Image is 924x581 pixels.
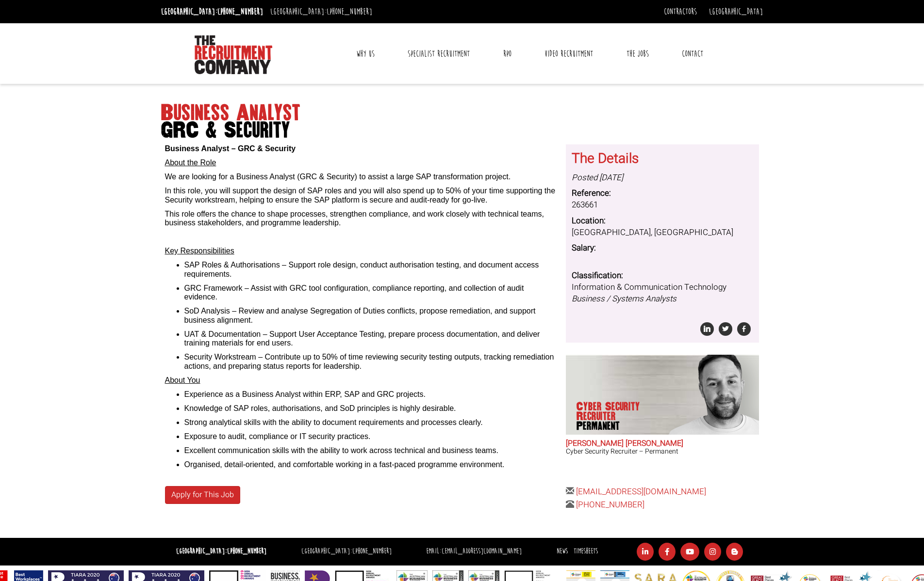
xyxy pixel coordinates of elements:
a: [EMAIL_ADDRESS][DOMAIN_NAME] [576,486,706,498]
a: Video Recruitment [537,42,600,66]
p: We are looking for a Business Analyst (GRC & Security) to assist a large SAP transformation project. [165,173,559,181]
a: Why Us [349,42,382,66]
li: SAP Roles & Authorisations – Support role design, conduct authorisation testing, and document acc... [184,261,559,279]
dd: [GEOGRAPHIC_DATA], [GEOGRAPHIC_DATA] [572,227,753,238]
a: [EMAIL_ADDRESS][DOMAIN_NAME] [442,547,522,556]
li: [GEOGRAPHIC_DATA]: [268,4,375,19]
li: Excellent communication skills with the ability to work across technical and business teams. [184,446,559,455]
u: About the Role [165,158,216,167]
li: [GEOGRAPHIC_DATA]: [299,545,394,559]
dt: Reference: [572,188,753,199]
li: SoD Analysis – Review and analyse Segregation of Duties conflicts, propose remediation, and suppo... [184,307,559,325]
li: GRC Framework – Assist with GRC tool configuration, compliance reporting, and collection of audit... [184,284,559,302]
a: [PHONE_NUMBER] [327,6,372,17]
img: John James Baird does Cyber Security Recruiter Permanent [666,355,759,435]
span: GRC & Security [161,122,763,139]
a: RPO [496,42,519,66]
u: Key Responsibilities [165,247,234,255]
strong: [GEOGRAPHIC_DATA]: [176,547,266,556]
li: Organised, detail-oriented, and comfortable working in a fast-paced programme environment. [184,460,559,469]
i: Business / Systems Analysts [572,293,676,305]
p: This role offers the chance to shape processes, strengthen compliance, and work closely with tech... [165,210,559,228]
a: [GEOGRAPHIC_DATA] [709,6,763,17]
a: News [557,547,568,556]
p: In this role, you will support the design of SAP roles and you will also spend up to 50% of your ... [165,187,559,204]
h2: [PERSON_NAME] [PERSON_NAME] [566,440,759,448]
li: Security Workstream – Contribute up to 50% of time reviewing security testing outputs, tracking r... [184,353,559,371]
img: The Recruitment Company [195,35,272,74]
p: Cyber Security Recruiter [577,402,651,431]
a: Specialist Recruitment [400,42,477,66]
li: Strong analytical skills with the ability to document requirements and processes clearly. [184,418,559,427]
li: [GEOGRAPHIC_DATA]: [159,4,265,19]
li: UAT & Documentation – Support User Acceptance Testing, prepare process documentation, and deliver... [184,330,559,348]
li: Experience as a Business Analyst within ERP, SAP and GRC projects. [184,390,559,399]
a: [PHONE_NUMBER] [227,547,266,556]
b: Business Analyst – GRC & Security [165,144,296,153]
h1: Business Analyst [161,104,763,139]
dt: Location: [572,215,753,227]
dd: 263661 [572,199,753,211]
a: Timesheets [574,547,598,556]
h3: Cyber Security Recruiter – Permanent [566,448,759,455]
a: [PHONE_NUMBER] [352,547,392,556]
dd: Information & Communication Technology [572,282,753,305]
dt: Classification: [572,270,753,282]
a: The Jobs [619,42,656,66]
a: [PHONE_NUMBER] [217,6,263,17]
a: Apply for This Job [165,486,240,504]
dt: Salary: [572,242,753,254]
u: About You [165,376,200,384]
li: Email: [424,545,524,559]
li: Exposure to audit, compliance or IT security practices. [184,432,559,441]
li: Knowledge of SAP roles, authorisations, and SoD principles is highly desirable. [184,404,559,413]
a: Contractors [664,6,697,17]
h3: The Details [572,152,753,167]
a: [PHONE_NUMBER] [576,499,644,511]
span: Permanent [577,421,651,431]
a: Contact [675,42,710,66]
i: Posted [DATE] [572,172,623,184]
